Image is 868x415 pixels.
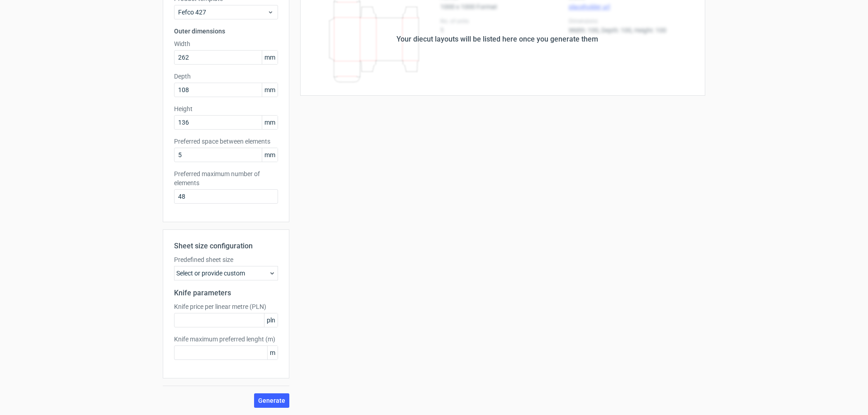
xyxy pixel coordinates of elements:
button: Generate [254,393,289,408]
label: Preferred maximum number of elements [174,169,278,187]
label: Knife price per linear metre (PLN) [174,302,278,311]
h3: Outer dimensions [174,27,278,36]
label: Knife maximum preferred lenght (m) [174,335,278,344]
span: mm [262,51,278,64]
span: pln [264,313,278,327]
span: Generate [258,397,285,404]
label: Depth [174,72,278,81]
h2: Knife parameters [174,288,278,298]
label: Width [174,39,278,48]
label: Predefined sheet size [174,255,278,264]
h2: Sheet size configuration [174,241,278,252]
label: Preferred space between elements [174,137,278,146]
div: Your diecut layouts will be listed here once you generate them [396,34,598,45]
label: Height [174,104,278,113]
span: m [267,346,278,359]
div: Select or provide custom [174,266,278,280]
span: Fefco 427 [178,8,267,17]
span: mm [262,148,278,162]
span: mm [262,83,278,97]
span: mm [262,116,278,129]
